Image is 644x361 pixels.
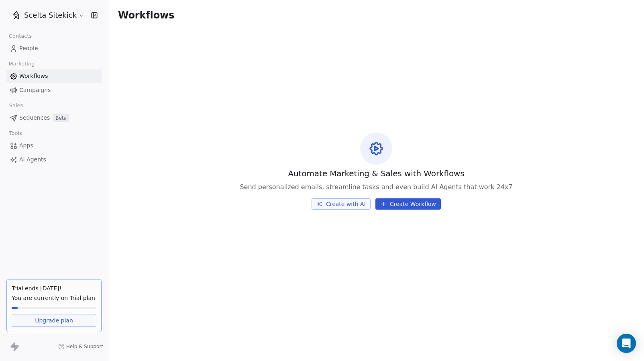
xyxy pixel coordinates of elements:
span: Sales [6,100,26,112]
a: Campaigns [6,84,102,97]
span: Apps [19,141,33,150]
button: Create with AI [312,198,371,210]
button: Scelta Sitekick [10,8,86,22]
span: AI Agents [19,155,46,164]
a: AI Agents [6,153,102,166]
span: Beta [53,114,69,122]
button: Create Workflow [375,198,441,210]
a: Workflows [6,69,102,83]
div: Trial ends [DATE]! [12,284,96,292]
span: Campaigns [19,86,51,94]
span: Scelta Sitekick [24,10,77,20]
span: Sequences [19,114,50,122]
span: Tools [6,127,25,139]
a: Apps [6,139,102,152]
span: Automate Marketing & Sales with Workflows [288,168,464,179]
span: You are currently on Trial plan [12,294,96,302]
span: Workflows [118,10,174,21]
div: Open Intercom Messenger [617,334,636,353]
a: People [6,42,102,55]
a: SequencesBeta [6,111,102,124]
img: SCELTA%20ICON%20for%20Welcome%20Screen%20(1).png [11,10,21,20]
span: Workflows [19,72,48,80]
a: Help & Support [58,343,103,350]
span: Marketing [5,58,38,70]
span: Send personalized emails, streamline tasks and even build AI Agents that work 24x7 [240,182,512,192]
span: Help & Support [66,343,103,350]
a: Upgrade plan [12,314,96,327]
span: Contacts [5,30,35,42]
span: People [19,44,38,53]
span: Upgrade plan [35,316,73,324]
